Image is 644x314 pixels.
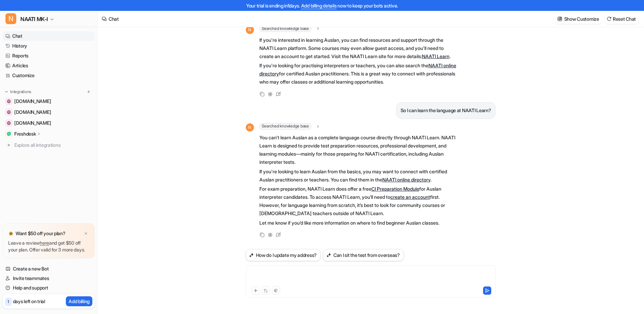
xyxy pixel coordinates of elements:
a: History [3,41,95,51]
img: customize [557,16,562,21]
img: explore all integrations [5,142,12,149]
p: For exam preparation, NAATI Learn does offer a free for Auslan interpreter candidates. To access ... [259,185,458,217]
span: [DOMAIN_NAME] [14,98,51,105]
a: learn.naati.com.au[DOMAIN_NAME] [3,118,95,128]
p: 1 [7,299,9,305]
a: Customize [3,71,95,80]
p: You can't learn Auslan as a complete language course directly through NAATI Learn. NAATI Learn is... [259,134,458,166]
a: here [40,240,49,246]
img: x [84,231,88,236]
img: menu_add.svg [86,89,91,94]
p: If you're looking to learn Auslan from the basics, you may want to connect with certified Auslan ... [259,168,458,184]
span: Searched knowledge base [259,123,311,130]
img: Freshdesk [7,132,11,136]
span: N [246,26,254,34]
a: NAATI online directory [382,177,430,182]
img: star [8,231,14,236]
span: N [5,13,16,24]
img: learn.naati.com.au [7,121,11,125]
p: days left on trial [13,298,45,305]
button: Integrations [3,88,33,95]
p: Freshdesk [14,130,36,137]
p: If you're interested in learning Auslan, you can find resources and support through the NAATI Lea... [259,36,458,60]
button: Can I sit the test from overseas? [323,249,404,261]
a: Invite teammates [3,274,95,283]
a: NAATI Learn [422,53,449,59]
button: Add billing [66,296,92,306]
a: my.naati.com.au[DOMAIN_NAME] [3,107,95,117]
a: CI Preparation Module [371,186,419,192]
a: Articles [3,61,95,70]
p: Show Customize [564,15,599,22]
span: [DOMAIN_NAME] [14,109,51,116]
p: If you're looking for practising interpreters or teachers, you can also search the for certified ... [259,62,458,86]
p: Leave a review and get $50 off your plan. Offer valid for 3 more days. [8,240,89,253]
p: So I can learn the language at NAATI Learn? [401,106,491,115]
span: NAATI MK-I [20,14,48,24]
span: Searched knowledge base [259,25,311,32]
img: reset [607,16,611,21]
p: Let me know if you’d like more information on where to find beginner Auslan classes. [259,219,458,227]
span: N [246,123,254,132]
a: Chat [3,31,95,41]
p: Add billing [69,298,90,305]
span: Explore all integrations [14,140,92,151]
img: www.naati.com.au [7,99,11,103]
img: expand menu [4,89,9,94]
a: www.naati.com.au[DOMAIN_NAME] [3,97,95,106]
a: Explore all integrations [3,140,95,150]
button: Reset Chat [605,14,639,24]
a: Create a new Bot [3,264,95,274]
span: [DOMAIN_NAME] [14,120,51,126]
a: Help and support [3,283,95,293]
div: Chat [109,15,119,22]
a: create an account [390,194,430,200]
p: Integrations [10,89,31,94]
button: Show Customize [555,14,602,24]
p: Want $50 off your plan? [16,230,66,237]
a: Reports [3,51,95,60]
button: How do I update my address? [246,249,320,261]
a: Add billing details [301,3,337,8]
img: my.naati.com.au [7,110,11,114]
